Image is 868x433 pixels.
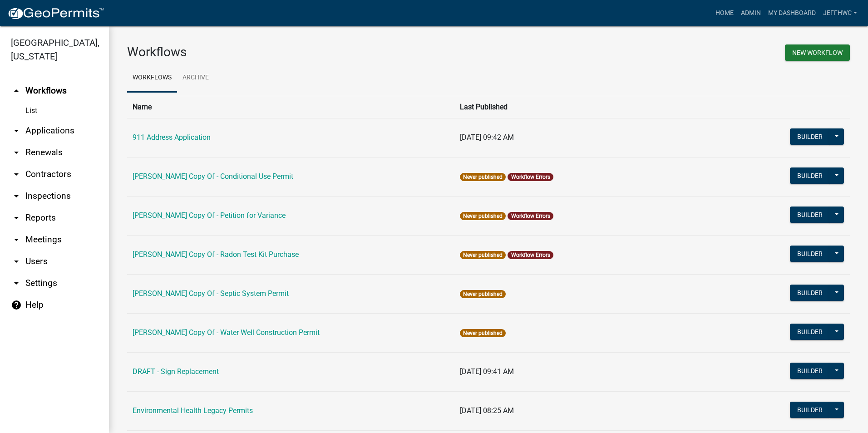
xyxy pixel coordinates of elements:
[460,406,514,415] span: [DATE] 08:25 AM
[11,300,22,310] i: help
[133,250,299,259] a: [PERSON_NAME] Copy Of - Radon Test Kit Purchase
[460,133,514,142] span: [DATE] 09:42 AM
[11,191,22,202] i: arrow_drop_down
[127,64,177,93] a: Workflows
[712,5,737,22] a: Home
[133,133,211,142] a: 911 Address Application
[790,324,830,340] button: Builder
[790,363,830,379] button: Builder
[790,207,830,223] button: Builder
[11,256,22,267] i: arrow_drop_down
[790,167,830,184] button: Builder
[790,285,830,301] button: Builder
[460,290,506,298] span: Never published
[127,96,454,118] th: Name
[454,96,741,118] th: Last Published
[460,367,514,376] span: [DATE] 09:41 AM
[11,234,22,245] i: arrow_drop_down
[764,5,819,22] a: My Dashboard
[511,252,550,258] a: Workflow Errors
[460,173,506,181] span: Never published
[790,402,830,418] button: Builder
[785,44,850,61] button: New Workflow
[11,169,22,180] i: arrow_drop_down
[790,246,830,262] button: Builder
[511,174,550,180] a: Workflow Errors
[737,5,764,22] a: Admin
[11,85,22,96] i: arrow_drop_up
[11,147,22,158] i: arrow_drop_down
[177,64,214,93] a: Archive
[460,329,506,337] span: Never published
[133,172,293,181] a: [PERSON_NAME] Copy Of - Conditional Use Permit
[460,212,506,220] span: Never published
[11,212,22,223] i: arrow_drop_down
[133,289,289,298] a: [PERSON_NAME] Copy Of - Septic System Permit
[133,211,286,220] a: [PERSON_NAME] Copy Of - Petition for Variance
[790,128,830,145] button: Builder
[511,213,550,219] a: Workflow Errors
[819,5,861,22] a: JeffHWC
[11,278,22,289] i: arrow_drop_down
[11,125,22,136] i: arrow_drop_down
[133,367,219,376] a: DRAFT - Sign Replacement
[133,328,320,337] a: [PERSON_NAME] Copy Of - Water Well Construction Permit
[127,44,482,60] h3: Workflows
[133,406,253,415] a: Environmental Health Legacy Permits
[460,251,506,259] span: Never published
